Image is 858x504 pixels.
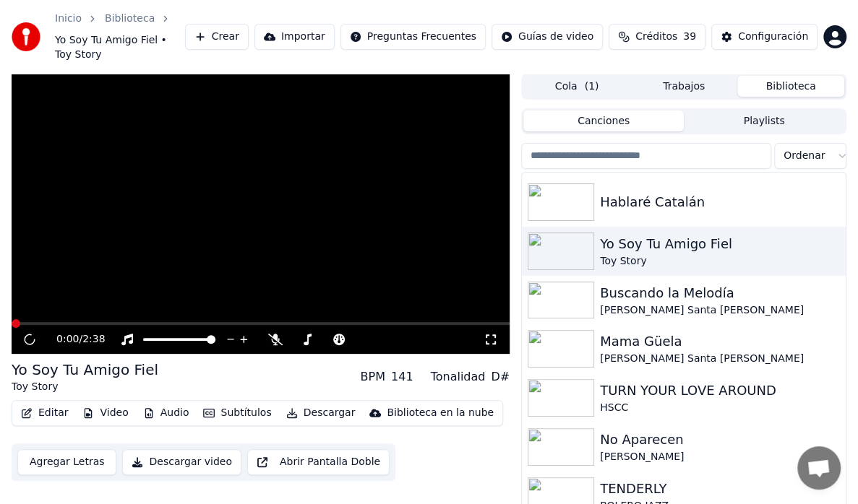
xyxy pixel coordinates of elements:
[600,234,840,254] div: Yo Soy Tu Amigo Fiel
[600,352,840,366] div: [PERSON_NAME] Santa [PERSON_NAME]
[684,110,844,131] button: Playlists
[523,76,630,97] button: Cola
[600,430,840,450] div: No Aparecen
[430,368,485,386] div: Tonalidad
[630,76,737,97] button: Trabajos
[185,24,249,50] button: Crear
[737,76,844,97] button: Biblioteca
[280,403,361,423] button: Descargar
[600,381,840,401] div: TURN YOUR LOVE AROUND
[491,368,510,386] div: D#
[254,24,335,50] button: Importar
[55,12,82,26] a: Inicio
[711,24,818,50] button: Configuración
[492,24,603,50] button: Guías de video
[600,254,840,269] div: Toy Story
[247,449,390,475] button: Abrir Pantalla Doble
[523,110,684,131] button: Canciones
[122,449,241,475] button: Descargar video
[17,449,116,475] button: Agregar Letras
[635,30,677,44] span: Créditos
[784,149,825,163] span: Ordenar
[391,368,413,386] div: 141
[105,12,155,26] a: Biblioteca
[55,33,185,62] span: Yo Soy Tu Amigo Fiel • Toy Story
[600,401,840,415] div: HSCC
[600,283,840,303] div: Buscando la Melodía
[12,380,158,394] div: Toy Story
[600,331,840,352] div: Mama Güela
[683,30,696,44] span: 39
[56,332,79,347] span: 0:00
[15,403,74,423] button: Editar
[197,403,277,423] button: Subtítulos
[12,360,158,380] div: Yo Soy Tu Amigo Fiel
[82,332,105,347] span: 2:38
[137,403,195,423] button: Audio
[609,24,705,50] button: Créditos39
[55,12,185,62] nav: breadcrumb
[387,406,494,420] div: Biblioteca en la nube
[584,79,599,94] span: ( 1 )
[797,446,841,490] div: Open chat
[340,24,486,50] button: Preguntas Frecuentes
[738,30,808,44] div: Configuración
[600,479,840,499] div: TENDERLY
[600,450,840,464] div: [PERSON_NAME]
[77,403,134,423] button: Video
[600,192,840,212] div: Hablaré Catalán
[12,22,40,51] img: youka
[56,332,91,347] div: /
[600,303,840,318] div: [PERSON_NAME] Santa [PERSON_NAME]
[360,368,385,386] div: BPM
